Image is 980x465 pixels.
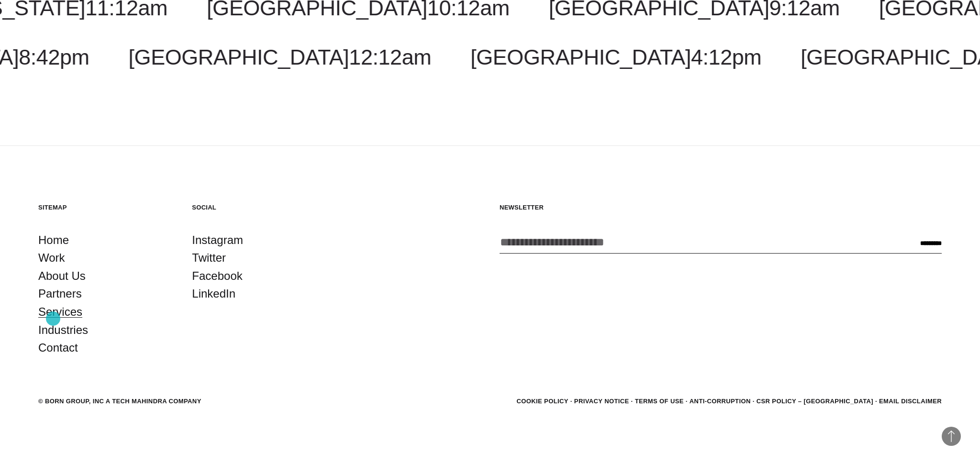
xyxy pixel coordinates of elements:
[192,285,235,303] a: LinkedIn
[635,398,684,405] a: Terms of Use
[690,398,751,405] a: Anti-Corruption
[38,285,82,303] a: Partners
[192,203,326,211] h5: Social
[129,45,432,69] a: [GEOGRAPHIC_DATA]12:12am
[19,45,89,69] span: 8:42pm
[38,267,86,285] a: About Us
[757,398,873,405] a: CSR POLICY – [GEOGRAPHIC_DATA]
[192,267,242,285] a: Facebook
[516,398,568,405] a: Cookie Policy
[192,231,243,249] a: Instagram
[470,45,761,69] a: [GEOGRAPHIC_DATA]4:12pm
[38,321,88,339] a: Industries
[942,427,961,446] button: Back to Top
[691,45,761,69] span: 4:12pm
[38,339,78,357] a: Contact
[38,303,82,321] a: Services
[500,203,942,211] h5: Newsletter
[38,397,201,406] div: © BORN GROUP, INC A Tech Mahindra Company
[38,249,65,267] a: Work
[38,203,173,211] h5: Sitemap
[879,398,942,405] a: Email Disclaimer
[349,45,431,69] span: 12:12am
[38,231,69,249] a: Home
[192,249,226,267] a: Twitter
[574,398,629,405] a: Privacy Notice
